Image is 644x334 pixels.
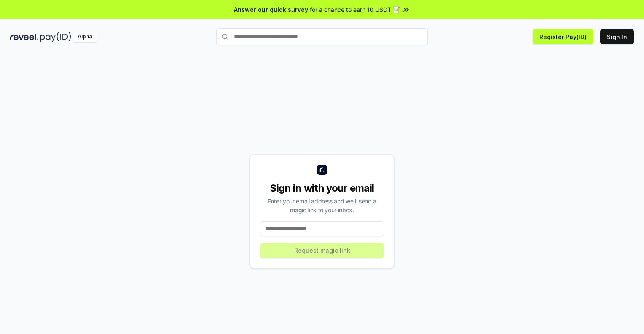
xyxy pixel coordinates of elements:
span: Answer our quick survey [234,5,308,14]
img: reveel_dark [10,32,38,42]
div: Enter your email address and we’ll send a magic link to your inbox. [260,197,384,214]
button: Sign In [600,29,634,44]
div: Sign in with your email [260,182,384,195]
img: pay_id [40,32,71,42]
span: for a chance to earn 10 USDT 📝 [310,5,400,14]
div: Alpha [73,32,97,42]
button: Register Pay(ID) [533,29,593,44]
img: logo_small [317,165,327,175]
